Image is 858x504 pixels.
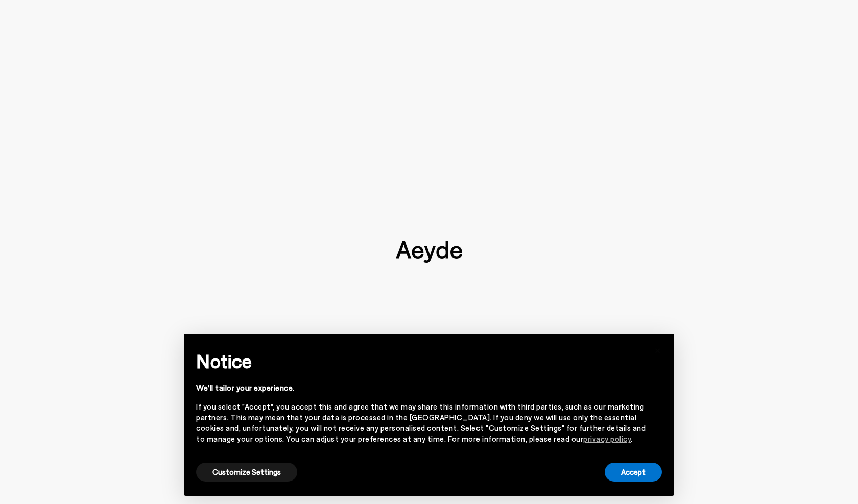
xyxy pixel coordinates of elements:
div: We'll tailor your experience. [196,382,646,393]
div: If you select "Accept", you accept this and agree that we may share this information with third p... [196,401,646,444]
h2: Notice [196,348,646,374]
button: Close this notice [646,337,670,362]
a: privacy policy [583,434,631,443]
span: × [654,342,661,356]
button: Customize Settings [196,463,297,482]
button: Accept [605,463,662,482]
img: footer-logo.svg [396,241,462,263]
